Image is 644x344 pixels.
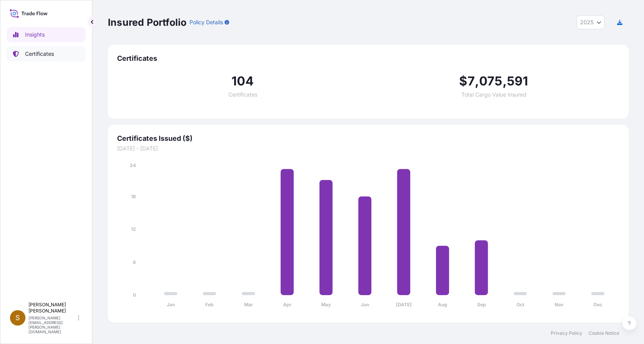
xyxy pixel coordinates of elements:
[507,75,528,87] span: 591
[589,330,619,336] a: Cookie Notice
[459,75,467,87] span: $
[7,46,86,62] a: Certificates
[396,302,412,307] tspan: [DATE]
[190,18,223,26] p: Policy Details
[555,302,564,307] tspan: Nov
[244,302,253,307] tspan: Mar
[438,302,447,307] tspan: Aug
[231,75,254,87] span: 104
[29,316,76,334] p: [PERSON_NAME][EMAIL_ADDRESS][PERSON_NAME][DOMAIN_NAME]
[131,194,136,199] tspan: 18
[117,145,619,152] span: [DATE] - [DATE]
[117,54,619,63] span: Certificates
[117,134,619,143] span: Certificates Issued ($)
[25,50,54,58] p: Certificates
[133,259,136,265] tspan: 6
[580,18,594,26] span: 2025
[205,302,214,307] tspan: Feb
[361,302,369,307] tspan: Jun
[461,92,527,97] span: Total Cargo Value Insured
[133,292,136,298] tspan: 0
[321,302,331,307] tspan: May
[477,302,486,307] tspan: Sep
[283,302,292,307] tspan: Apr
[7,27,86,42] a: Insights
[551,330,582,336] a: Privacy Policy
[517,302,525,307] tspan: Oct
[15,314,20,322] span: S
[131,226,136,232] tspan: 12
[167,302,175,307] tspan: Jan
[108,16,186,28] p: Insured Portfolio
[475,75,479,87] span: ,
[29,302,76,314] p: [PERSON_NAME] [PERSON_NAME]
[228,92,257,97] span: Certificates
[479,75,503,87] span: 075
[594,302,602,307] tspan: Dec
[130,162,136,168] tspan: 24
[503,75,507,87] span: ,
[468,75,475,87] span: 7
[25,31,45,38] p: Insights
[577,15,605,29] button: Year Selector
